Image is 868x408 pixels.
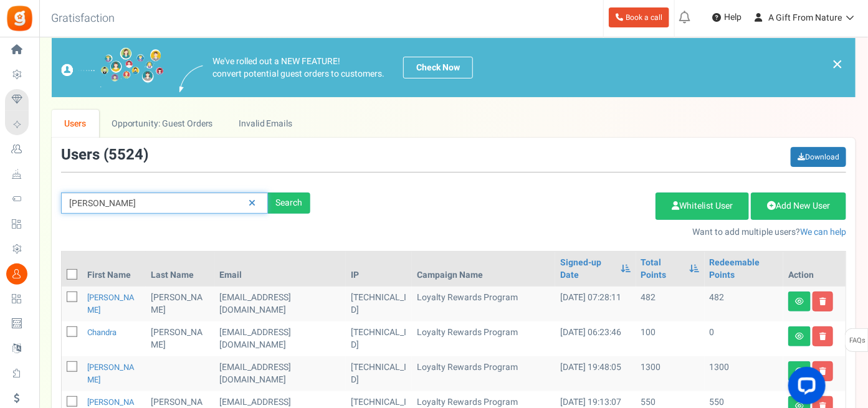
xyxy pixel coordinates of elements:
[819,298,826,305] i: Delete user
[329,226,846,239] p: Want to add multiple users?
[721,11,742,24] span: Help
[242,192,262,214] a: Reset
[346,287,412,321] td: [TECHNICAL_ID]
[555,356,636,391] td: [DATE] 19:48:05
[656,192,749,220] a: Whitelist User
[710,257,778,282] a: Redeemable Points
[832,57,843,72] a: ×
[795,333,804,340] i: View details
[37,6,128,31] h3: Gratisfaction
[555,321,636,356] td: [DATE] 06:23:46
[705,356,783,391] td: 1300
[412,321,555,356] td: Loyalty Rewards Program
[61,192,268,214] input: Search by email or name
[52,110,99,138] a: Users
[795,298,804,305] i: View details
[403,57,473,78] a: Check Now
[609,7,669,27] a: Book a call
[87,361,135,386] a: [PERSON_NAME]
[783,252,846,287] th: Action
[412,356,555,391] td: Loyalty Rewards Program
[346,252,412,287] th: IP
[215,287,346,321] td: [EMAIL_ADDRESS][DOMAIN_NAME]
[268,192,310,214] div: Search
[108,144,143,166] span: 5524
[555,287,636,321] td: [DATE] 07:28:11
[636,321,705,356] td: 100
[705,321,783,356] td: 0
[705,287,783,321] td: 482
[215,356,346,391] td: RETAIL
[791,147,846,167] a: Download
[412,287,555,321] td: Loyalty Rewards Program
[636,287,705,321] td: 482
[819,333,826,340] i: Delete user
[87,326,117,338] a: Chandra
[346,321,412,356] td: [TECHNICAL_ID]
[87,292,135,316] a: [PERSON_NAME]
[346,356,412,391] td: [TECHNICAL_ID]
[82,252,146,287] th: First Name
[6,4,34,32] img: Gratisfaction
[215,252,346,287] th: Email
[179,65,203,92] img: images
[61,147,148,163] h3: Users ( )
[636,356,705,391] td: 1300
[641,257,684,282] a: Total Points
[212,55,384,80] p: We've rolled out a NEW FEATURE! convert potential guest orders to customers.
[61,47,164,88] img: images
[560,257,614,282] a: Signed-up Date
[751,192,846,220] a: Add New User
[215,321,346,356] td: RETAIL
[226,110,305,138] a: Invalid Emails
[768,11,842,24] span: A Gift From Nature
[99,110,226,138] a: Opportunity: Guest Orders
[412,252,555,287] th: Campaign Name
[146,252,215,287] th: Last Name
[800,225,846,239] a: We can help
[146,321,215,356] td: [PERSON_NAME]
[146,287,215,321] td: [PERSON_NAME]
[707,7,746,27] a: Help
[849,329,866,353] span: FAQs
